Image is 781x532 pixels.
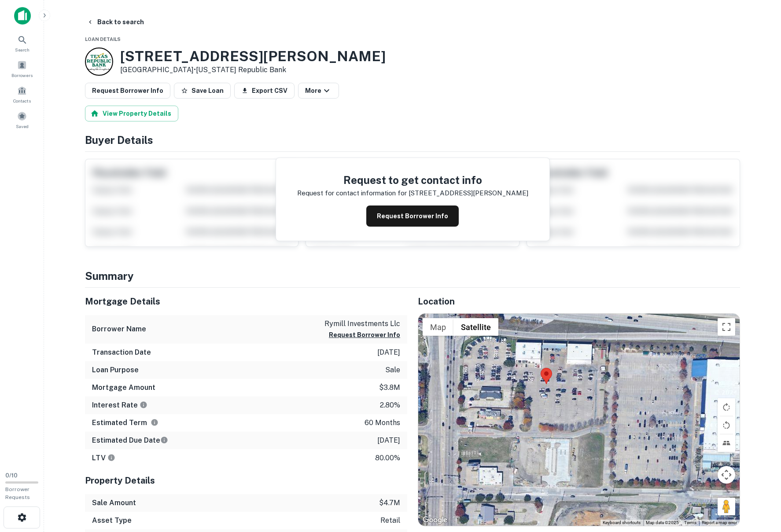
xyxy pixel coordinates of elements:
[684,520,696,525] a: Terms (opens in new tab)
[3,57,41,81] a: Borrowers
[377,435,400,446] p: [DATE]
[375,453,400,463] p: 80.00%
[5,486,30,500] span: Borrower Requests
[11,72,33,79] span: Borrowers
[329,330,400,340] button: Request Borrower Info
[297,172,528,188] h4: Request to get contact info
[702,520,737,525] a: Report a map error
[5,472,18,479] span: 0 / 10
[151,418,158,426] svg: Term is based on a standard schedule for this type of loan.
[92,498,136,508] h6: Sale Amount
[85,474,407,487] h5: Property Details
[380,400,400,411] p: 2.80%
[366,205,459,227] button: Request Borrower Info
[718,434,735,452] button: Tilt map
[453,318,498,336] button: Show satellite imagery
[85,268,740,284] h4: Summary
[140,401,147,409] svg: The interest rates displayed on the website are for informational purposes only and may be report...
[737,462,781,504] iframe: Chat Widget
[324,319,400,329] p: rymill investments llc
[92,435,168,446] h6: Estimated Due Date
[418,295,740,308] h5: Location
[92,382,155,393] h6: Mortgage Amount
[92,418,158,428] h6: Estimated Term
[420,514,449,526] a: Open this area in Google Maps (opens a new window)
[14,7,31,25] img: capitalize-icon.png
[379,498,400,508] p: $4.7m
[92,365,139,375] h6: Loan Purpose
[92,453,115,463] h6: LTV
[603,520,641,526] button: Keyboard shortcuts
[718,466,735,484] button: Map camera controls
[13,97,31,104] span: Contacts
[120,65,386,75] p: [GEOGRAPHIC_DATA] •
[85,106,178,121] button: View Property Details
[85,83,170,99] button: Request Borrower Info
[83,14,147,30] button: Back to search
[298,83,339,99] button: More
[420,514,449,526] img: Google
[423,318,453,336] button: Show street map
[3,82,41,106] a: Contacts
[92,400,147,411] h6: Interest Rate
[646,520,679,525] span: Map data ©2025
[196,66,286,74] a: [US_STATE] Republic Bank
[120,48,386,65] h3: [STREET_ADDRESS][PERSON_NAME]
[160,436,168,444] svg: Estimate is based on a standard schedule for this type of loan.
[92,324,146,334] h6: Borrower Name
[92,347,151,358] h6: Transaction Date
[297,188,407,198] p: Request for contact information for
[718,416,735,434] button: Rotate map counterclockwise
[234,83,295,99] button: Export CSV
[379,382,400,393] p: $3.8m
[718,398,735,416] button: Rotate map clockwise
[16,123,29,130] span: Saved
[409,188,528,198] p: [STREET_ADDRESS][PERSON_NAME]
[718,498,735,515] button: Drag Pegman onto the map to open Street View
[377,347,400,358] p: [DATE]
[92,515,132,526] h6: Asset Type
[85,37,121,42] span: Loan Details
[385,365,400,375] p: sale
[380,515,400,526] p: retail
[3,31,41,55] a: Search
[365,418,400,428] p: 60 months
[85,132,740,148] h4: Buyer Details
[718,318,735,336] button: Toggle fullscreen view
[85,295,407,308] h5: Mortgage Details
[3,108,41,132] a: Saved
[15,46,29,53] span: Search
[174,83,231,99] button: Save Loan
[107,454,115,462] svg: LTVs displayed on the website are for informational purposes only and may be reported incorrectly...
